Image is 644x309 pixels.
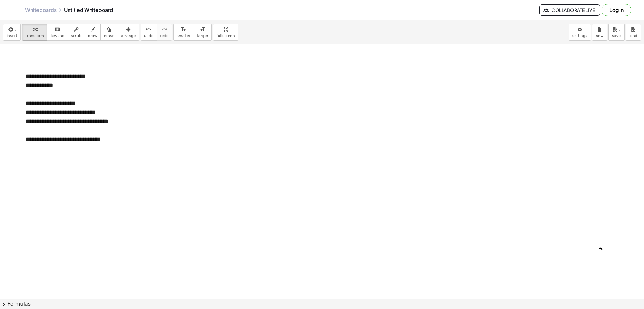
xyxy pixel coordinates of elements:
button: draw [85,24,101,41]
button: scrub [68,24,85,41]
span: smaller [177,34,191,38]
button: Log in [602,4,631,16]
span: draw [88,34,97,38]
button: Toggle navigation [8,5,18,15]
i: keyboard [54,26,60,33]
span: save [612,34,621,38]
span: transform [25,34,44,38]
button: fullscreen [213,24,238,41]
i: format_size [200,26,206,33]
span: arrange [121,34,136,38]
span: load [629,34,637,38]
span: settings [572,34,587,38]
button: format_sizelarger [194,24,212,41]
span: fullscreen [216,34,235,38]
button: redoredo [157,24,172,41]
button: erase [100,24,118,41]
button: transform [22,24,47,41]
button: keyboardkeypad [47,24,68,41]
button: load [626,24,641,41]
button: arrange [118,24,139,41]
a: Whiteboards [25,7,57,13]
span: new [596,34,603,38]
button: undoundo [141,24,157,41]
span: erase [104,34,114,38]
button: settings [569,24,591,41]
i: format_size [180,26,186,33]
button: Collaborate Live [539,4,600,16]
span: larger [197,34,208,38]
button: new [592,24,607,41]
span: keypad [51,34,64,38]
span: insert [7,34,17,38]
button: format_sizesmaller [173,24,194,41]
button: insert [3,24,21,41]
i: redo [161,26,167,33]
button: save [608,24,625,41]
span: undo [144,34,153,38]
i: undo [146,26,152,33]
span: redo [160,34,169,38]
span: scrub [71,34,81,38]
span: Collaborate Live [545,7,595,13]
